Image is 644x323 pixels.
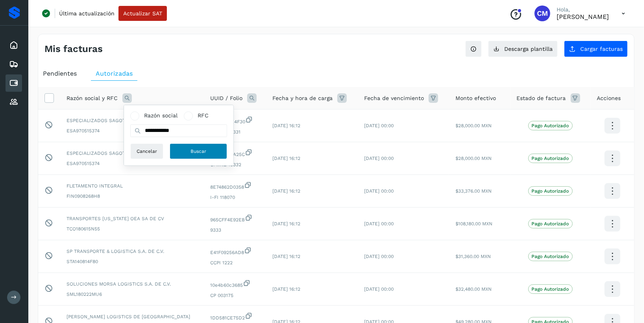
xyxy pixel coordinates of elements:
[557,13,609,20] p: Cynthia Mendoza
[364,94,424,102] span: Fecha de vencimiento
[532,286,569,292] p: Pago Autorizado
[597,94,621,102] span: Acciones
[59,10,115,17] p: Última actualización
[6,56,22,73] div: Embarques
[43,70,77,77] span: Pendientes
[210,194,260,201] span: I-FI 118070
[272,123,300,128] span: [DATE] 16:12
[123,11,162,16] span: Actualizar SAT
[67,225,198,232] span: TCO180615N55
[272,156,300,161] span: [DATE] 16:12
[67,127,198,134] span: ESA970515374
[210,214,260,223] span: 965CFF4E92EB
[210,161,260,168] span: CPMNZ 15332
[67,150,198,157] span: ESPECIALIZADOS SAGOT
[210,181,260,191] span: 8E74862D0358
[364,286,394,292] span: [DATE] 00:00
[455,94,496,102] span: Monto efectivo
[67,193,198,200] span: FIN0908268H8
[67,258,198,265] span: STA140814F80
[532,188,569,194] p: Pago Autorizado
[532,254,569,259] p: Pago Autorizado
[118,6,167,21] button: Actualizar SAT
[455,286,492,292] span: $32,480.00 MXN
[67,248,198,255] span: SP TRANSPORTE & LOGISTICA S.A. DE C.V.
[210,247,260,256] span: E41F09256AD8
[532,123,569,128] p: Pago Autorizado
[272,188,300,194] span: [DATE] 16:12
[6,37,22,54] div: Inicio
[455,188,492,194] span: $33,376.00 MXN
[96,70,133,77] span: Autorizadas
[272,286,300,292] span: [DATE] 16:12
[210,149,260,158] span: 64BF24B3A25C
[210,259,260,266] span: CCPI 1222
[272,94,333,102] span: Fecha y hora de carga
[455,156,492,161] span: $28,000.00 MXN
[364,254,394,259] span: [DATE] 00:00
[67,160,198,167] span: ESA970515374
[210,94,242,102] span: UUID / Folio
[210,279,260,289] span: 10e4b60c3685
[532,221,569,226] p: Pago Autorizado
[210,116,260,125] span: B5CA54AE4F30
[6,93,22,111] div: Proveedores
[580,46,623,52] span: Cargar facturas
[210,226,260,234] span: 9333
[67,182,198,189] span: FLETAMENTO INTEGRAL
[210,292,260,299] span: CP 003175
[564,41,628,57] button: Cargar facturas
[210,128,260,136] span: CPMNZ 15331
[272,221,300,226] span: [DATE] 16:12
[488,41,558,57] button: Descarga plantilla
[455,221,492,226] span: $108,180.00 MXN
[67,215,198,222] span: TRANSPORTES [US_STATE] OEA SA DE CV
[6,74,22,92] div: Cuentas por pagar
[67,117,198,124] span: ESPECIALIZADOS SAGOT
[67,291,198,298] span: SML180222MU6
[364,188,394,194] span: [DATE] 00:00
[504,46,553,52] span: Descarga plantilla
[364,123,394,128] span: [DATE] 00:00
[210,312,260,321] span: 1DD581CE75D2
[272,254,300,259] span: [DATE] 16:12
[67,280,198,288] span: SOLUCIONES MORSA LOGISTICS S.A. DE C.V.
[364,221,394,226] span: [DATE] 00:00
[44,43,103,55] h4: Mis facturas
[455,123,492,128] span: $28,000.00 MXN
[67,94,118,102] span: Razón social y RFC
[67,313,198,320] span: [PERSON_NAME] LOGISTICS DE [GEOGRAPHIC_DATA]
[532,156,569,161] p: Pago Autorizado
[517,94,566,102] span: Estado de factura
[364,156,394,161] span: [DATE] 00:00
[455,254,491,259] span: $31,360.00 MXN
[557,6,609,13] p: Hola,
